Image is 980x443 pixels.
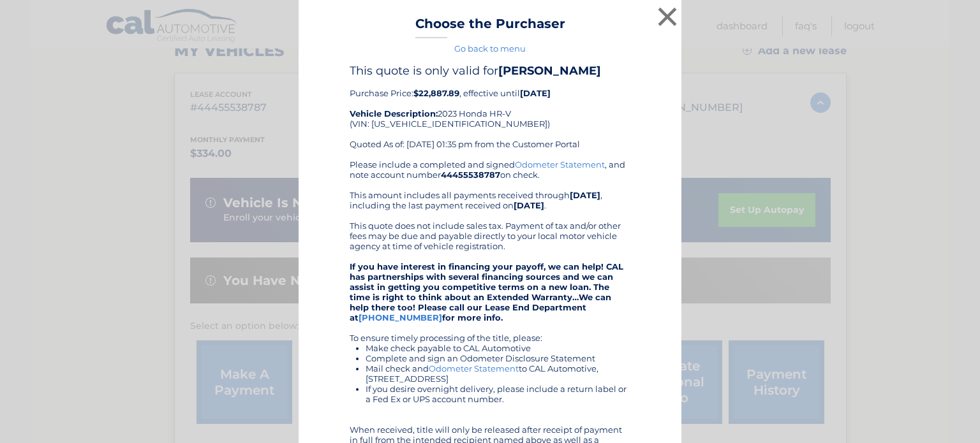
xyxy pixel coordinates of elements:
strong: If you have interest in financing your payoff, we can help! CAL has partnerships with several fin... [350,261,623,323]
b: [DATE] [570,190,600,200]
button: × [655,4,680,29]
h3: Choose the Purchaser [415,16,565,38]
a: Odometer Statement [429,363,519,374]
li: Make check payable to CAL Automotive [366,343,630,353]
b: [PERSON_NAME] [498,64,601,78]
strong: Vehicle Description: [350,108,438,119]
a: Go back to menu [454,43,526,54]
li: Complete and sign an Odometer Disclosure Statement [366,353,630,363]
h4: This quote is only valid for [350,64,630,78]
b: $22,887.89 [413,88,459,98]
b: 44455538787 [441,170,500,180]
div: Purchase Price: , effective until 2023 Honda HR-V (VIN: [US_VEHICLE_IDENTIFICATION_NUMBER]) Quote... [350,64,630,159]
b: [DATE] [520,88,551,98]
li: If you desire overnight delivery, please include a return label or a Fed Ex or UPS account number. [366,384,630,404]
li: Mail check and to CAL Automotive, [STREET_ADDRESS] [366,363,630,384]
b: [DATE] [514,200,544,210]
a: [PHONE_NUMBER] [359,312,442,323]
a: Odometer Statement [515,159,605,170]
